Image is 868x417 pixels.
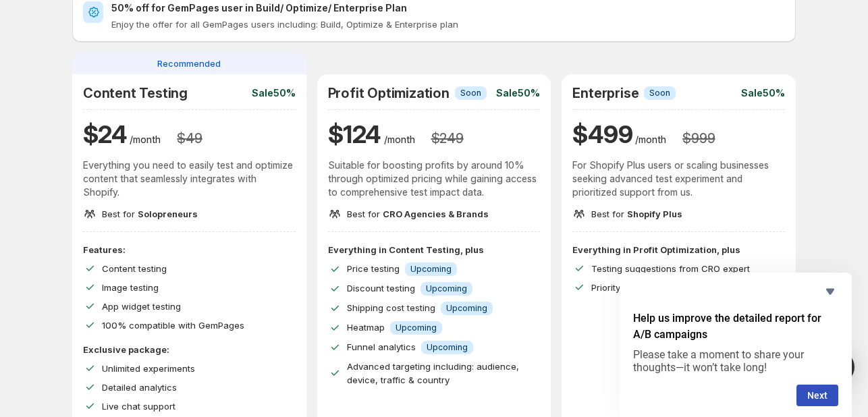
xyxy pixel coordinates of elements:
[102,382,177,393] span: Detailed analytics
[446,303,487,314] span: Upcoming
[102,282,159,293] span: Image testing
[83,159,296,199] p: Everything you need to easily test and optimize content that seamlessly integrates with Shopify.
[572,118,632,150] h1: $ 499
[347,341,416,352] span: Funnel analytics
[83,118,127,150] h1: $ 24
[83,85,188,101] h2: Content Testing
[431,130,464,146] h3: $ 249
[591,282,669,293] span: Priority 1-1 support
[177,130,202,146] h3: $ 49
[111,1,785,15] h2: 50% off for GemPages user in Build/ Optimize/ Enterprise Plan
[102,263,167,274] span: Content testing
[410,264,452,275] span: Upcoming
[102,207,198,221] p: Best for
[328,118,381,150] h1: $ 124
[102,363,195,374] span: Unlimited experiments
[591,263,750,274] span: Testing suggestions from CRO expert
[347,207,489,221] p: Best for
[649,88,670,99] span: Soon
[138,208,198,219] span: Solopreneurs
[83,343,296,356] p: Exclusive package:
[347,302,435,313] span: Shipping cost testing
[496,86,540,100] p: Sale 50%
[157,57,221,70] span: Recommended
[635,133,666,146] p: /month
[130,133,161,146] p: /month
[682,130,715,146] h3: $ 999
[384,133,415,146] p: /month
[83,243,296,256] p: Features:
[572,159,785,199] p: For Shopify Plus users or scaling businesses seeking advanced test experiment and prioritized sup...
[396,323,437,333] span: Upcoming
[347,263,400,274] span: Price testing
[328,243,541,256] p: Everything in Content Testing, plus
[328,159,541,199] p: Suitable for boosting profits by around 10% through optimized pricing while gaining access to com...
[822,283,838,300] button: Hide survey
[102,301,181,312] span: App widget testing
[572,85,639,101] h2: Enterprise
[347,322,385,333] span: Heatmap
[796,385,838,406] button: Next question
[111,18,785,31] p: Enjoy the offer for all GemPages users including: Build, Optimize & Enterprise plan
[741,86,785,100] p: Sale 50%
[328,85,450,101] h2: Profit Optimization
[427,342,468,353] span: Upcoming
[102,401,175,412] span: Live chat support
[102,320,244,331] span: 100% compatible with GemPages
[633,283,838,406] div: Help us improve the detailed report for A/B campaigns
[572,243,785,256] p: Everything in Profit Optimization, plus
[347,361,519,385] span: Advanced targeting including: audience, device, traffic & country
[460,88,481,99] span: Soon
[633,310,838,343] h2: Help us improve the detailed report for A/B campaigns
[252,86,296,100] p: Sale 50%
[347,283,415,294] span: Discount testing
[627,208,682,219] span: Shopify Plus
[591,207,682,221] p: Best for
[426,283,467,294] span: Upcoming
[633,348,838,374] p: Please take a moment to share your thoughts—it won’t take long!
[383,208,489,219] span: CRO Agencies & Brands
